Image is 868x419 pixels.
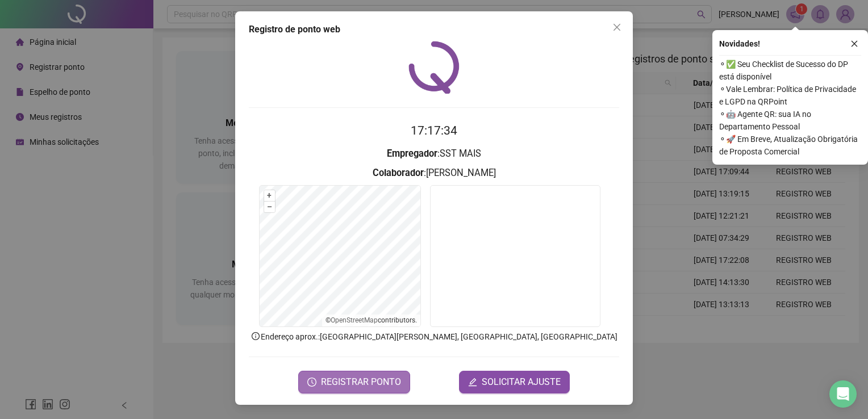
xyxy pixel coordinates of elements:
[307,378,316,387] span: clock-circle
[387,148,437,159] strong: Empregador
[408,41,460,94] img: QRPoint
[249,166,619,181] h3: : [PERSON_NAME]
[249,330,619,343] p: Endereço aprox. : [GEOGRAPHIC_DATA][PERSON_NAME], [GEOGRAPHIC_DATA], [GEOGRAPHIC_DATA]
[321,375,401,389] span: REGISTRAR PONTO
[719,83,861,108] span: ⚬ Vale Lembrar: Política de Privacidade e LGPD na QRPoint
[829,380,857,408] div: Open Intercom Messenger
[459,371,570,393] button: editSOLICITAR AJUSTE
[719,37,760,50] span: Novidades !
[719,133,861,158] span: ⚬ 🚀 Em Breve, Atualização Obrigatória de Proposta Comercial
[251,331,261,341] span: info-circle
[249,146,619,161] h3: : SST MAIS
[411,124,457,137] time: 17:17:34
[325,316,417,324] li: © contributors.
[264,190,275,201] button: +
[850,40,858,48] span: close
[608,18,626,36] button: Close
[719,58,861,83] span: ⚬ ✅ Seu Checklist de Sucesso do DP está disponível
[298,371,410,393] button: REGISTRAR PONTO
[331,316,378,324] a: OpenStreetMap
[264,202,275,212] button: –
[482,375,561,389] span: SOLICITAR AJUSTE
[719,108,861,133] span: ⚬ 🤖 Agente QR: sua IA no Departamento Pessoal
[468,378,477,387] span: edit
[612,23,621,32] span: close
[249,23,619,36] div: Registro de ponto web
[373,167,424,178] strong: Colaborador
